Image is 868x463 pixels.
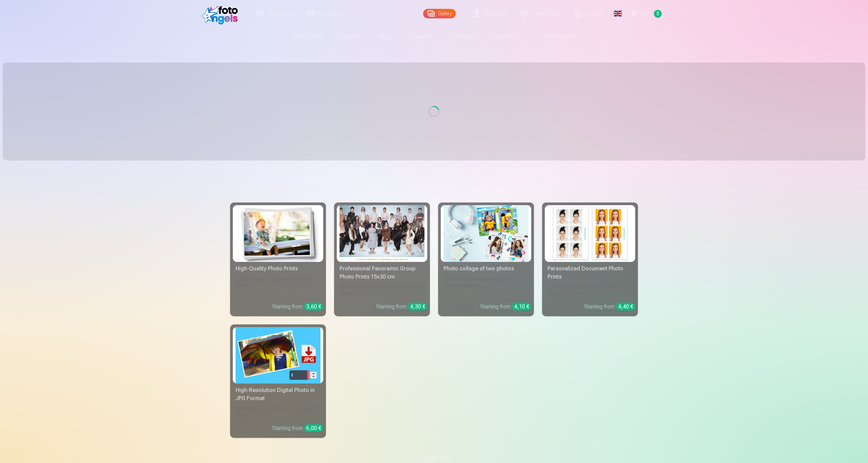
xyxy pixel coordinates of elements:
[230,324,326,438] a: High-Resolution Digital Photo in JPG FormatHigh-Resolution Digital Photo in JPG FormatCapturing Y...
[202,3,241,24] img: /fa4
[401,27,442,46] a: Souvenirs
[512,303,531,310] div: 4,10 €
[236,177,632,189] h3: Photo prints
[480,303,531,311] div: Starting from
[484,27,526,46] a: Keychains
[654,10,662,18] span: 0
[526,27,585,46] a: All products
[438,202,534,316] a: Photo collage of two photosPhoto collage of two photosTwo Memorable Moments, One Stunning Display...
[236,205,320,262] img: High-Quality Photo Prints
[545,265,635,281] div: Personalized Document Photo Prints
[441,265,531,273] div: Photo collage of two photos
[370,27,401,46] a: Mugs
[442,27,484,46] a: Calendars
[641,10,651,18] span: Сart
[545,284,635,297] div: Convenient and Versatile ID Photos (6 photos)
[233,405,323,419] div: Capturing Your Memories in Stunning Detail
[337,265,427,281] div: Professional Panoramic Group Photo Prints 15x30 cm
[542,202,638,316] a: Personalized Document Photo PrintsPersonalized Document Photo PrintsConvenient and Versatile ID P...
[331,27,370,46] a: Magnets
[304,303,323,310] div: 3,60 €
[272,303,323,311] div: Starting from
[233,386,323,403] div: High-Resolution Digital Photo in JPG Format
[236,327,320,384] img: High-Resolution Digital Photo in JPG Format
[337,284,427,297] div: Vivid Color and Detail on Fuji Film Crystal Paper
[376,303,427,311] div: Starting from
[233,265,323,273] div: High-Quality Photo Prints
[272,424,323,432] div: Starting from
[423,9,456,18] a: Gallery
[616,303,635,310] div: 4,40 €
[548,205,632,262] img: Personalized Document Photo Prints
[284,27,331,46] a: Photo prints
[408,303,427,310] div: 4,30 €
[233,275,323,297] div: 210gsm paper, Stunning Color and Detail
[334,202,430,316] a: Professional Panoramic Group Photo Prints 15x30 cmVivid Color and Detail on Fuji Film Crystal Pap...
[444,205,528,262] img: Photo collage of two photos
[584,303,635,311] div: Starting from
[304,424,323,432] div: 6,00 €
[441,275,531,297] div: Two Memorable Moments, One Stunning Display
[230,202,326,316] a: High-Quality Photo PrintsHigh-Quality Photo Prints210gsm paper, Stunning Color and DetailStarting...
